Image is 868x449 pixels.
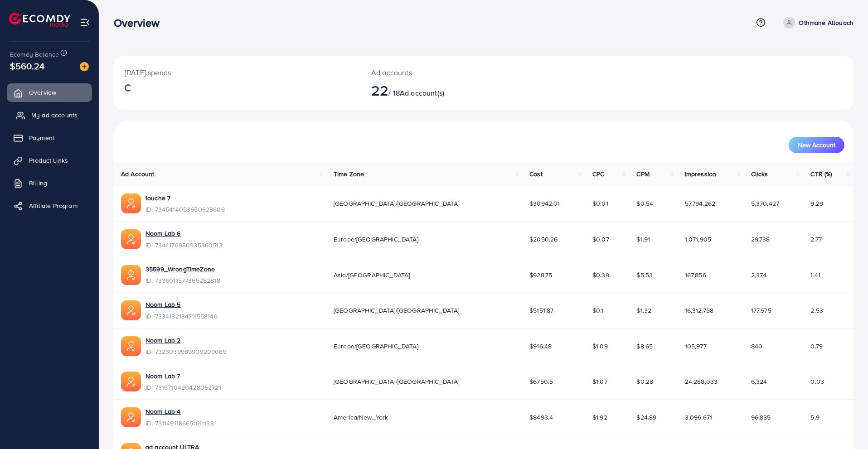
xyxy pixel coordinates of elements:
[29,179,47,188] span: Billing
[80,62,89,71] img: image
[145,407,181,416] a: Noom Lab 4
[145,229,181,238] a: Noom Lab 6
[592,235,609,244] span: $0.07
[145,241,223,250] span: ID: 7344176980935360513
[751,377,767,386] span: 6,324
[121,229,141,249] img: ic-ads-acc.e4c84228.svg
[7,197,92,215] a: Affiliate Program
[751,342,762,351] span: 840
[810,306,823,315] span: 2.53
[80,17,90,28] img: menu
[529,169,543,179] span: Cost
[810,199,823,208] span: 9.29
[810,169,832,179] span: CTR (%)
[685,342,707,351] span: 105,977
[145,265,215,274] a: 35599_WrongTimeZone
[7,83,92,101] a: Overview
[334,270,410,280] span: Asia/[GEOGRAPHIC_DATA]
[145,347,227,356] span: ID: 7323039989909209089
[789,137,844,153] button: New Account
[810,377,824,386] span: 0.03
[798,142,835,148] span: New Account
[592,169,604,179] span: CPC
[751,199,779,208] span: 5,370,427
[29,133,54,142] span: Payment
[29,201,78,210] span: Affiliate Program
[685,199,716,208] span: 57,794,262
[7,106,92,124] a: My ad accounts
[125,67,349,78] p: [DATE] spends
[121,336,141,356] img: ic-ads-acc.e4c84228.svg
[810,270,820,280] span: 1.41
[636,413,656,422] span: $24.89
[10,59,44,72] span: $560.24
[145,300,181,309] a: Noom Lab 5
[685,270,706,280] span: 167,856
[685,413,712,422] span: 3,096,671
[636,377,653,386] span: $0.28
[751,169,768,179] span: Clicks
[685,235,711,244] span: 1,071,905
[829,408,861,442] iframe: Chat
[636,169,649,179] span: CPM
[145,419,214,428] span: ID: 7311491186651611138
[121,372,141,391] img: ic-ads-acc.e4c84228.svg
[334,377,460,386] span: [GEOGRAPHIC_DATA]/[GEOGRAPHIC_DATA]
[145,372,180,381] a: Noom Lab 7
[685,377,718,386] span: 24,288,033
[751,306,771,315] span: 177,575
[529,413,553,422] span: $8493.4
[799,17,853,28] p: Othmane Allouach
[114,16,167,29] h3: Overview
[29,88,56,97] span: Overview
[121,407,141,427] img: ic-ads-acc.e4c84228.svg
[685,169,717,179] span: Impression
[810,342,823,351] span: 0.79
[145,193,170,203] a: touche 7
[145,276,220,285] span: ID: 7336011577365282818
[592,199,608,208] span: $0.01
[685,306,714,315] span: 16,312,758
[334,199,460,208] span: [GEOGRAPHIC_DATA]/[GEOGRAPHIC_DATA]
[371,67,534,78] p: Ad accounts
[121,169,155,179] span: Ad Account
[780,17,853,29] a: Othmane Allouach
[145,312,218,321] span: ID: 7334132134711558146
[529,199,560,208] span: $30942.01
[636,342,653,351] span: $8.65
[145,205,225,214] span: ID: 7345414053650628609
[810,235,822,244] span: 2.77
[7,174,92,192] a: Billing
[636,270,653,280] span: $5.53
[810,413,819,422] span: 5.9
[9,13,70,27] img: logo
[529,270,552,280] span: $928.75
[592,270,609,280] span: $0.39
[371,80,388,101] span: 22
[400,88,444,98] span: Ad account(s)
[529,342,552,351] span: $916.48
[334,342,418,351] span: Europe/[GEOGRAPHIC_DATA]
[592,413,607,422] span: $1.92
[529,306,553,315] span: $5151.87
[751,413,771,422] span: 96,835
[636,306,651,315] span: $1.32
[592,342,608,351] span: $1.09
[334,306,460,315] span: [GEOGRAPHIC_DATA]/[GEOGRAPHIC_DATA]
[145,336,181,345] a: Noom Lab 2
[529,377,553,386] span: $6750.5
[7,129,92,147] a: Payment
[334,235,418,244] span: Europe/[GEOGRAPHIC_DATA]
[121,265,141,285] img: ic-ads-acc.e4c84228.svg
[7,151,92,169] a: Product Links
[751,270,767,280] span: 2,374
[334,169,364,179] span: Time Zone
[121,193,141,213] img: ic-ads-acc.e4c84228.svg
[121,300,141,320] img: ic-ads-acc.e4c84228.svg
[751,235,770,244] span: 29,738
[636,235,650,244] span: $1.91
[529,235,558,244] span: $2050.26
[334,413,388,422] span: America/New_York
[31,111,78,120] span: My ad accounts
